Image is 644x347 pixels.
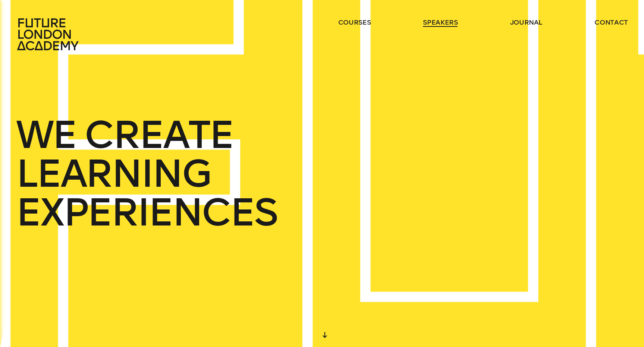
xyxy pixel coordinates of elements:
[16,116,76,154] span: WE
[423,18,458,27] a: speakers
[16,193,277,232] span: EXPERIENCES
[16,154,211,193] span: LEARNING
[85,116,233,154] span: CREATE
[338,18,371,27] a: courses
[594,18,628,27] a: contact
[510,18,543,27] a: journal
